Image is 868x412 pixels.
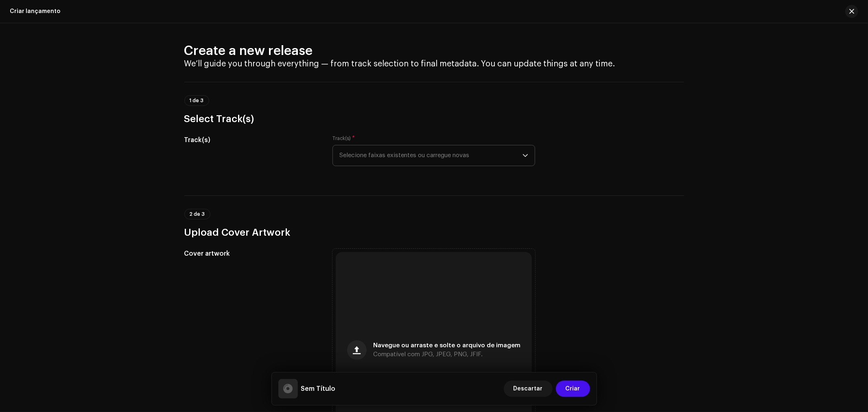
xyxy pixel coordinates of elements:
h5: Track(s) [184,135,320,145]
h4: We’ll guide you through everything — from track selection to final metadata. You can update thing... [184,59,684,69]
span: 1 de 3 [190,98,204,103]
h2: Create a new release [184,43,684,59]
label: Track(s) [332,135,355,142]
h5: Cover artwork [184,249,320,259]
h5: Sem Título [301,384,336,394]
button: Descartar [504,381,553,397]
span: Navegue ou arraste e solte o arquivo de imagem [373,343,520,348]
div: dropdown trigger [523,145,528,166]
span: Compatível com JPG, JPEG, PNG, JFIF. [373,352,483,357]
span: Descartar [514,381,543,397]
h3: Upload Cover Artwork [184,226,684,239]
span: 2 de 3 [190,212,205,217]
h3: Select Track(s) [184,112,684,125]
span: Criar [566,381,580,397]
button: Criar [556,381,590,397]
span: Selecione faixas existentes ou carregue novas [339,145,523,166]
